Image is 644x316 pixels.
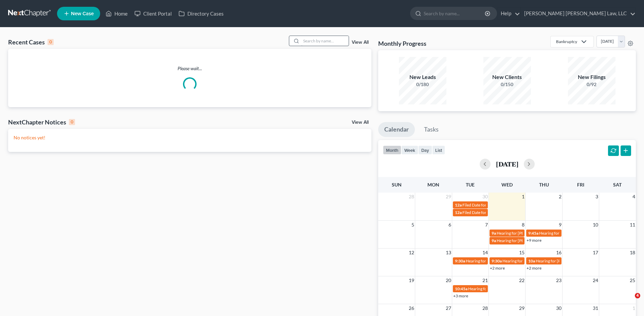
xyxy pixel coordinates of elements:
p: Please wait... [8,65,371,72]
a: +2 more [490,265,505,271]
span: Sun [392,182,402,187]
span: Filed Date for [PERSON_NAME] [462,202,519,208]
span: Hearing for [PERSON_NAME] [539,231,592,236]
a: Client Portal [131,7,175,20]
span: 28 [408,193,415,201]
span: 9:45a [528,231,538,236]
span: 9:30a [492,258,502,263]
span: 25 [629,276,636,284]
span: 27 [445,304,452,312]
a: Calendar [378,122,415,137]
span: 2 [558,193,562,201]
input: Search by name... [424,7,486,20]
span: 3 [595,193,599,201]
span: Hearing for [US_STATE] Safety Association of Timbermen - Self I [466,258,577,263]
div: 0 [48,39,54,45]
div: NextChapter Notices [8,118,75,126]
span: 31 [592,304,599,312]
span: 26 [408,304,415,312]
span: 15 [518,249,525,257]
p: No notices yet! [14,134,366,141]
span: 24 [592,276,599,284]
span: 9a [492,238,496,243]
a: Tasks [418,122,445,137]
span: 20 [445,276,452,284]
span: 30 [482,193,489,201]
span: 29 [518,304,525,312]
a: [PERSON_NAME] [PERSON_NAME] Law, LLC [521,7,636,20]
iframe: Intercom live chat [621,293,637,309]
span: Thu [539,182,549,187]
span: 1 [521,193,525,201]
span: Sat [613,182,622,187]
span: Tue [466,182,475,187]
span: Hearing for [PERSON_NAME] [497,238,550,243]
span: 16 [555,249,562,257]
div: Recent Cases [8,38,54,46]
span: Hearing for [PERSON_NAME] [536,258,589,263]
span: Filed Date for [PERSON_NAME] [462,210,519,215]
div: 0/150 [483,81,531,88]
a: +9 more [527,238,541,243]
a: +2 more [527,265,541,271]
span: 28 [482,304,489,312]
div: 0 [69,119,75,125]
span: New Case [71,11,94,16]
h2: [DATE] [496,160,518,167]
span: Hearing for [PERSON_NAME] [468,286,521,291]
span: 9 [558,221,562,229]
span: 21 [482,276,489,284]
div: 0/180 [399,81,446,88]
div: New Clients [483,73,531,81]
div: New Leads [399,73,446,81]
span: 7 [484,221,489,229]
button: month [383,145,401,155]
span: 12a [455,210,462,215]
span: 18 [629,249,636,257]
span: 6 [448,221,452,229]
span: 11 [629,221,636,229]
button: week [401,145,418,155]
span: 14 [482,249,489,257]
span: 5 [411,221,415,229]
span: 8 [521,221,525,229]
span: 13 [445,249,452,257]
span: 30 [555,304,562,312]
span: 4 [635,293,640,298]
div: 0/92 [568,81,615,88]
span: 9a [492,231,496,236]
span: 10a [528,258,535,263]
span: 10:45a [455,286,467,291]
span: 19 [408,276,415,284]
a: Help [497,7,520,20]
a: View All [352,40,369,45]
div: New Filings [568,73,615,81]
input: Search by name... [301,36,349,46]
a: +3 more [453,293,468,298]
span: Hearing for [PERSON_NAME] [497,231,550,236]
a: View All [352,120,369,125]
h3: Monthly Progress [378,39,426,47]
span: 12a [455,202,462,208]
span: 12 [408,249,415,257]
span: 10 [592,221,599,229]
span: 29 [445,193,452,201]
span: Mon [427,182,439,187]
span: Fri [577,182,584,187]
span: Wed [501,182,513,187]
span: 4 [632,193,636,201]
div: Bankruptcy [556,39,577,44]
a: Home [102,7,131,20]
span: 9:30a [455,258,465,263]
span: 17 [592,249,599,257]
span: 23 [555,276,562,284]
span: Hearing for [US_STATE] Safety Association of Timbermen - Self I [502,258,614,263]
a: Directory Cases [175,7,227,20]
button: day [418,145,432,155]
button: list [432,145,445,155]
span: 22 [518,276,525,284]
